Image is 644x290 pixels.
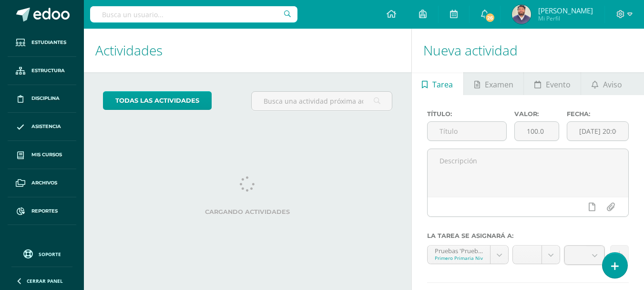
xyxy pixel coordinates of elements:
span: Tarea [432,73,453,96]
h1: Nueva actividad [423,29,633,72]
input: Busca un usuario... [90,6,297,22]
a: Asistencia [8,113,76,141]
a: Soporte [11,247,72,260]
input: Busca una actividad próxima aquí... [252,92,391,110]
a: Archivos [8,169,76,197]
a: Disciplina [8,85,76,113]
span: Evento [546,73,571,96]
label: Título: [427,110,507,118]
span: Examen [485,73,513,96]
span: Soporte [39,251,61,258]
input: Título [428,122,506,140]
a: Estructura [8,57,76,85]
a: Estudiantes [8,29,76,57]
a: Pruebas 'Prueba 2'Primero Primaria Nivel de Pruebas [428,246,509,264]
div: Primero Primaria Nivel de Pruebas [435,255,483,261]
span: Estudiantes [31,39,66,46]
h1: Actividades [95,29,400,72]
a: Examen [464,72,523,95]
span: Mis cursos [31,151,62,159]
input: Fecha de entrega [567,122,628,140]
a: Reportes [8,197,76,226]
a: todas las Actividades [103,91,212,110]
label: Valor: [514,110,559,118]
span: Cerrar panel [27,278,63,284]
div: Pruebas 'Prueba 2' [435,246,483,255]
a: Mis cursos [8,141,76,169]
span: [PERSON_NAME] [538,6,593,15]
label: La tarea se asignará a: [427,232,629,239]
span: Asistencia [31,123,61,130]
span: Mi Perfil [538,14,593,22]
a: Tarea [412,72,463,95]
a: Aviso [581,72,632,95]
a: Evento [524,72,581,95]
span: Estructura [31,67,65,75]
input: Puntos máximos [515,122,559,140]
span: 26 [485,12,495,23]
span: Reportes [31,207,58,215]
span: Archivos [31,179,57,187]
span: Aviso [603,73,622,96]
label: Cargando actividades [103,208,392,215]
label: Fecha: [567,110,629,118]
img: 1759cf95f6b189d69a069e26bb5613d3.png [512,5,531,24]
span: Disciplina [31,95,60,102]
